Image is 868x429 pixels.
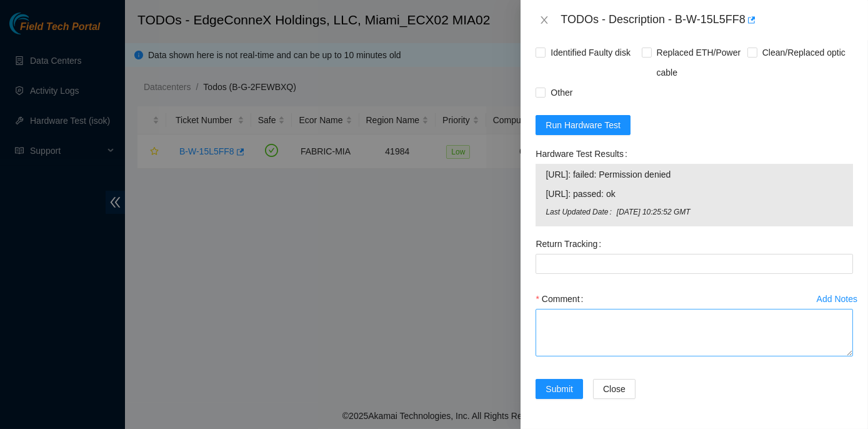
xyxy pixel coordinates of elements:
[546,206,616,218] span: Last Updated Date
[652,43,747,83] span: Replaced ETH/Power cable
[546,382,573,396] span: Submit
[603,382,626,396] span: Close
[536,144,632,164] label: Hardware Test Results
[536,379,583,399] button: Submit
[757,43,851,63] span: Clean/Replaced optic
[817,295,857,303] div: Add Notes
[816,289,858,309] button: Add Notes
[546,168,843,181] span: [URL]: failed: Permission denied
[536,289,588,309] label: Comment
[536,254,853,274] input: Return Tracking
[536,234,606,254] label: Return Tracking
[593,379,636,399] button: Close
[536,115,631,135] button: Run Hardware Test
[617,206,843,218] span: [DATE] 10:25:52 GMT
[536,14,553,26] button: Close
[546,83,577,103] span: Other
[546,43,636,63] span: Identified Faulty disk
[561,10,853,30] div: TODOs - Description - B-W-15L5FF8
[539,15,549,25] span: close
[536,309,853,356] textarea: Comment
[546,187,843,201] span: [URL]: passed: ok
[546,118,621,132] span: Run Hardware Test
